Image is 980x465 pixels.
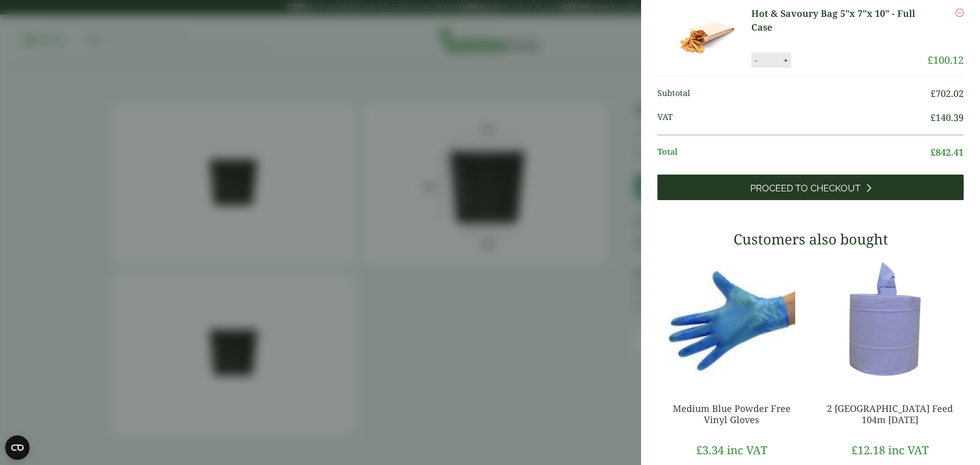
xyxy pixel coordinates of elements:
span: £ [930,146,936,158]
bdi: 842.41 [930,146,964,158]
bdi: 12.18 [851,442,885,457]
bdi: 100.12 [927,53,964,67]
span: £ [927,53,933,67]
a: Proceed to Checkout [657,175,964,200]
span: Proceed to Checkout [750,183,861,194]
h3: Customers also bought [657,231,964,248]
span: Subtotal [657,87,930,101]
bdi: 140.39 [930,111,964,124]
button: + [780,56,791,65]
span: inc VAT [727,442,767,457]
a: Remove this item [955,7,964,19]
a: Hot & Savoury Bag 5"x 7"x 10" - Full Case [751,7,927,34]
span: inc VAT [888,442,928,457]
span: £ [696,442,702,457]
span: VAT [657,111,930,125]
button: - [752,56,760,65]
a: Medium Blue Powder Free Vinyl Gloves [673,402,791,426]
span: £ [851,442,857,457]
span: Total [657,145,930,159]
a: 2 [GEOGRAPHIC_DATA] Feed 104m [DATE] [827,402,953,426]
span: £ [930,87,936,100]
bdi: 702.02 [930,87,964,100]
img: 4130015J-Blue-Vinyl-Powder-Free-Gloves-Medium [657,255,805,383]
img: 3630017-2-Ply-Blue-Centre-Feed-104m [816,255,964,383]
bdi: 3.34 [696,442,724,457]
button: Open CMP widget [5,435,30,460]
span: £ [930,111,936,124]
